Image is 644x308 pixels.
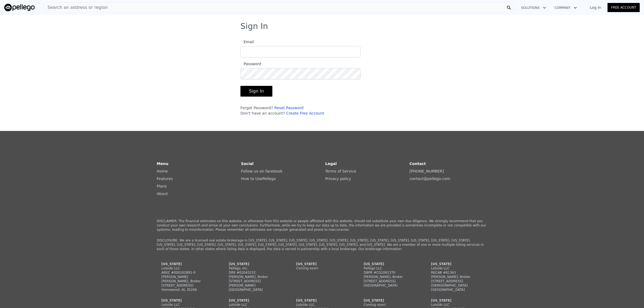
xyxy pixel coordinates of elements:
a: [PHONE_NUMBER] [409,169,444,173]
a: Terms of Service [325,169,356,173]
span: Password [240,62,261,66]
a: Follow us on facebook [241,169,283,173]
div: [PERSON_NAME], Broker [364,275,415,279]
div: [US_STATE] [229,298,280,303]
h3: Sign In [240,21,404,31]
button: Company [550,3,581,13]
div: [US_STATE] [229,262,280,266]
div: [PERSON_NAME], Broker [431,275,482,279]
a: Home [157,169,168,173]
strong: Social [241,162,254,166]
div: [GEOGRAPHIC_DATA] [229,288,280,292]
input: Email [240,46,361,57]
div: [US_STATE] [431,298,482,303]
div: [US_STATE] [296,262,348,266]
div: [US_STATE] [364,262,415,266]
strong: Menu [157,162,168,166]
div: Lotside LLC [229,303,280,307]
a: How to UsePellego [241,177,276,181]
div: Coming soon! [364,303,415,307]
div: Pellego, Inc. [229,266,280,270]
a: Plans [157,184,167,188]
div: Lotside LLC [162,266,213,270]
a: About [157,192,168,196]
a: Features [157,177,173,181]
a: Create Free Account [286,111,324,115]
div: [US_STATE] [296,298,348,303]
div: Lotside LLC [431,266,482,270]
div: Homewood, AL 35209 [162,288,213,292]
img: Pellego [4,4,35,11]
div: [STREET_ADDRESS][DEMOGRAPHIC_DATA] [431,279,482,288]
div: [US_STATE] [364,298,415,303]
span: Search an address or region [43,4,108,11]
a: Log In [583,5,608,10]
div: [PERSON_NAME], Broker [229,275,280,279]
div: [US_STATE] [431,262,482,266]
a: Reset Password [274,106,303,110]
div: Lotside LLC [431,303,482,307]
div: [PERSON_NAME] [PERSON_NAME], Broker [162,275,213,283]
div: [US_STATE] [162,298,213,303]
div: Forgot Password? Don't have an account? [240,105,361,116]
input: Password [240,68,361,79]
div: [GEOGRAPHIC_DATA] [364,283,415,288]
a: Privacy policy [325,177,351,181]
div: Lotside LLC [162,303,213,307]
div: [US_STATE] [162,262,213,266]
div: RECAB #81363 [431,270,482,275]
div: [STREET_ADDRESS] [364,279,415,283]
span: Email [240,40,254,44]
div: [STREET_ADDRESS] [162,283,213,288]
p: DISCLAIMER: The financial estimates on this website, or otherwise from this website or people aff... [157,219,487,232]
a: Free Account [608,3,640,12]
div: Pellego LLC [364,266,415,270]
div: DBPR #CQ1061370 [364,270,415,275]
button: Sign In [240,86,272,97]
div: AREC #000162891-0 [162,270,213,275]
div: Lotside LLC [296,303,348,307]
button: Solutions [517,3,550,13]
p: DISCLOSURE: We are a licensed real estate brokerage in [US_STATE], [US_STATE], [US_STATE], [US_ST... [157,238,487,251]
div: [STREET_ADDRESS][PERSON_NAME] [229,279,280,288]
strong: Contact [409,162,426,166]
div: Coming soon! [296,266,348,270]
div: DRE #02043232 [229,270,280,275]
a: contact@pellego.com [409,177,450,181]
div: [GEOGRAPHIC_DATA] [431,288,482,292]
strong: Legal [325,162,337,166]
